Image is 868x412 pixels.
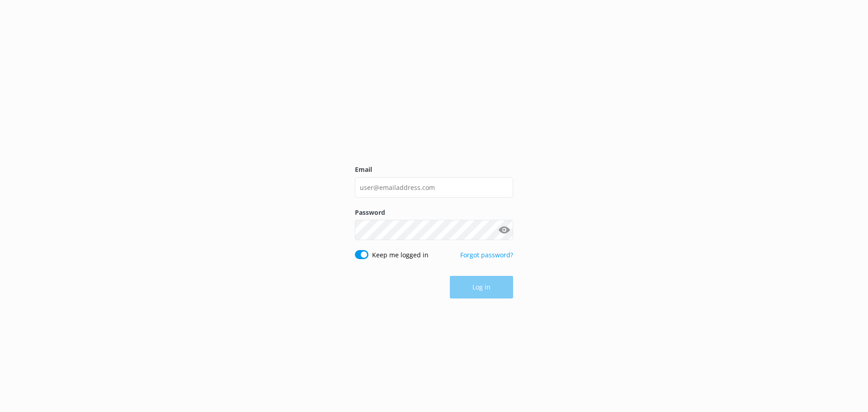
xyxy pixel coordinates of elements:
button: Show password [495,221,513,239]
label: Keep me logged in [372,250,429,260]
input: user@emailaddress.com [355,177,513,198]
label: Email [355,165,513,175]
label: Password [355,208,513,218]
a: Forgot password? [460,251,513,259]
